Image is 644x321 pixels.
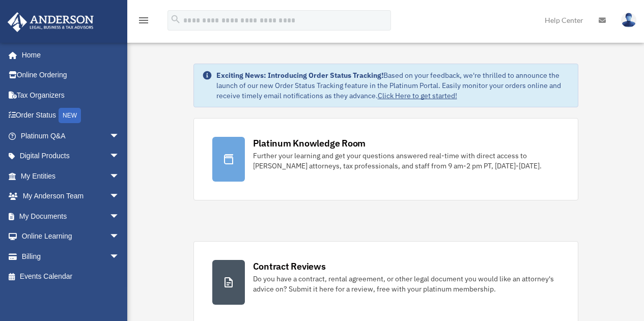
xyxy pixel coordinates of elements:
a: Billingarrow_drop_down [7,246,135,267]
span: arrow_drop_down [109,226,130,247]
i: menu [137,14,150,26]
span: arrow_drop_down [109,186,130,207]
div: NEW [59,108,81,123]
span: arrow_drop_down [109,246,130,267]
div: Platinum Knowledge Room [253,137,366,150]
a: Order StatusNEW [7,105,135,126]
a: My Documentsarrow_drop_down [7,206,135,226]
img: Anderson Advisors Platinum Portal [5,12,97,32]
a: Home [7,45,130,65]
a: Platinum Q&Aarrow_drop_down [7,126,135,146]
a: Platinum Knowledge Room Further your learning and get your questions answered real-time with dire... [193,118,578,200]
strong: Exciting News: Introducing Order Status Tracking! [216,71,383,80]
div: Contract Reviews [253,260,326,273]
span: arrow_drop_down [109,126,130,147]
a: Online Ordering [7,65,135,85]
a: Tax Organizers [7,85,135,105]
a: Click Here to get started! [378,91,457,100]
a: Events Calendar [7,267,135,287]
a: menu [137,18,150,26]
img: User Pic [621,13,636,27]
span: arrow_drop_down [109,206,130,227]
span: arrow_drop_down [109,166,130,187]
a: My Anderson Teamarrow_drop_down [7,186,135,207]
a: Online Learningarrow_drop_down [7,226,135,247]
a: Digital Productsarrow_drop_down [7,146,135,166]
div: Based on your feedback, we're thrilled to announce the launch of our new Order Status Tracking fe... [216,70,570,101]
div: Further your learning and get your questions answered real-time with direct access to [PERSON_NAM... [253,151,559,171]
span: arrow_drop_down [109,146,130,167]
i: search [170,14,181,25]
a: My Entitiesarrow_drop_down [7,166,135,186]
div: Do you have a contract, rental agreement, or other legal document you would like an attorney's ad... [253,274,559,294]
